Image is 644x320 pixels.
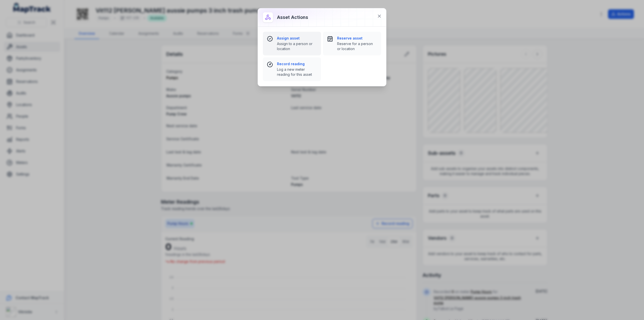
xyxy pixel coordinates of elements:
[263,32,321,55] button: Assign assetAssign to a person or location
[337,36,377,41] strong: Reserve asset
[277,67,317,77] span: Log a new meter reading for this asset
[277,61,317,66] strong: Record reading
[323,32,381,55] button: Reserve assetReserve for a person or location
[263,57,321,81] button: Record readingLog a new meter reading for this asset
[277,36,317,41] strong: Assign asset
[277,14,308,21] h3: Asset actions
[277,41,317,51] span: Assign to a person or location
[337,41,377,51] span: Reserve for a person or location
